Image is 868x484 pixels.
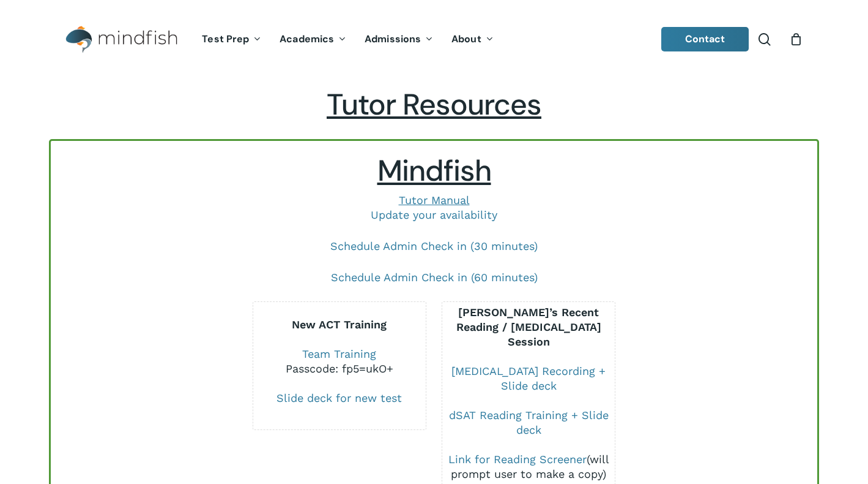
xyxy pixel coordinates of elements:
div: Passcode: fp5=ukO+ [253,361,426,376]
span: Academics [280,32,334,45]
iframe: Chatbot [787,403,851,467]
span: Admissions [365,32,421,45]
a: Team Training [302,347,376,360]
a: About [442,34,503,45]
a: dSAT Reading Training + Slide deck [449,409,609,436]
span: About [451,32,481,45]
span: Contact [685,32,725,45]
span: Tutor Resources [327,85,541,124]
header: Main Menu [49,17,819,62]
a: Slide deck for new test [276,391,402,404]
a: Test Prep [193,34,270,45]
a: Schedule Admin Check in (30 minutes) [330,240,538,252]
a: Cart [789,32,803,46]
a: Link for Reading Screener [448,453,587,466]
div: (will prompt user to make a copy) [442,452,615,482]
a: Academics [270,34,355,45]
a: Contact [661,27,749,51]
b: [PERSON_NAME]’s Recent Reading / [MEDICAL_DATA] Session [456,306,601,348]
span: Test Prep [202,32,249,45]
a: Admissions [355,34,442,45]
b: New ACT Training [292,318,387,331]
nav: Main Menu [193,17,502,62]
a: Schedule Admin Check in (60 minutes) [331,271,538,284]
span: Mindfish [377,151,491,190]
a: Update your availability [371,208,497,221]
a: [MEDICAL_DATA] Recording + Slide deck [451,365,606,392]
a: Tutor Manual [399,194,470,206]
